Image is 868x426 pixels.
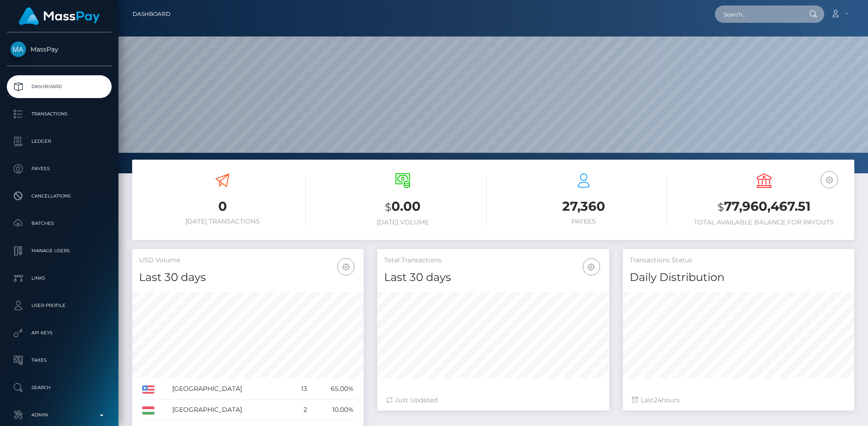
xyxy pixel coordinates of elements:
[7,239,112,262] a: Manage Users
[310,400,357,421] td: 10.00%
[10,353,108,367] p: Taxes
[654,396,662,404] span: 24
[169,400,291,421] td: [GEOGRAPHIC_DATA]
[7,157,112,180] a: Payees
[7,267,112,290] a: Links
[169,379,291,400] td: [GEOGRAPHIC_DATA]
[7,212,112,235] a: Batches
[500,197,667,215] h3: 27,360
[7,103,112,125] a: Transactions
[10,217,108,230] p: Batches
[715,5,801,23] input: Search...
[7,45,112,53] span: MassPay
[291,379,310,400] td: 13
[10,80,108,94] p: Dashboard
[7,322,112,344] a: API Keys
[386,395,600,405] div: Just Updated
[384,256,602,265] h5: Total Transactions
[718,201,724,213] small: $
[7,130,112,153] a: Ledger
[10,244,108,258] p: Manage Users
[139,270,357,286] h4: Last 30 days
[385,201,391,213] small: $
[291,400,310,421] td: 2
[310,379,357,400] td: 65.00%
[630,256,847,265] h5: Transactions Status
[19,7,100,25] img: MassPay Logo
[500,218,667,225] h6: Payees
[630,270,847,286] h4: Daily Distribution
[681,197,847,216] h3: 77,960,467.51
[10,326,108,340] p: API Keys
[10,381,108,395] p: Search
[10,271,108,285] p: Links
[139,256,357,265] h5: USD Volume
[384,270,602,286] h4: Last 30 days
[7,185,112,208] a: Cancellations
[142,385,154,394] img: US.png
[319,218,486,226] h6: [DATE] Volume
[7,349,112,372] a: Taxes
[133,5,170,24] a: Dashboard
[10,162,108,176] p: Payees
[7,75,112,98] a: Dashboard
[10,408,108,422] p: Admin
[139,197,306,215] h3: 0
[681,218,847,226] h6: Total Available Balance for Payouts
[632,395,845,405] div: Last hours
[7,294,112,317] a: User Profile
[10,42,26,57] img: MassPay
[142,406,154,415] img: HU.png
[7,376,112,399] a: Search
[10,135,108,148] p: Ledger
[10,299,108,312] p: User Profile
[319,197,486,216] h3: 0.00
[10,107,108,121] p: Transactions
[139,218,306,225] h6: [DATE] Transactions
[10,189,108,203] p: Cancellations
